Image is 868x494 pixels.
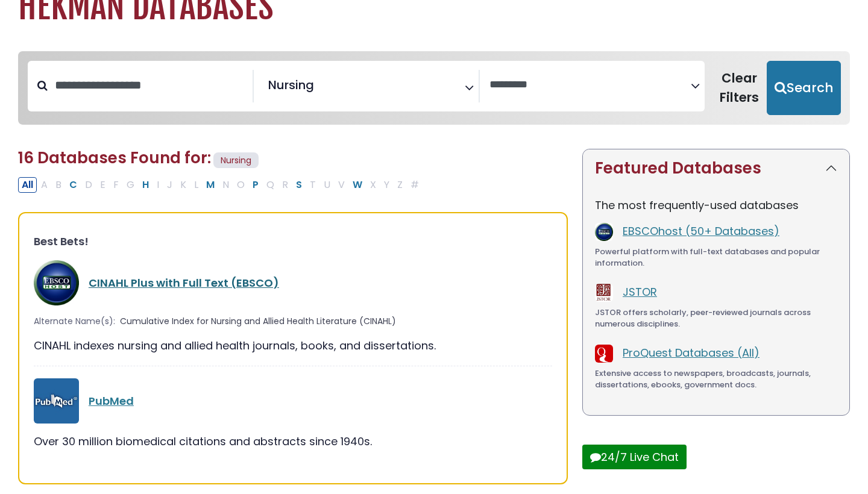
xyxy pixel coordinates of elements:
[203,177,218,193] button: Filter Results M
[712,61,767,115] button: Clear Filters
[66,177,81,193] button: Filter Results C
[292,177,306,193] button: Filter Results S
[623,224,779,239] a: EBSCOhost (50+ Databases)
[249,177,262,193] button: Filter Results P
[48,75,253,95] input: Search database by title or keyword
[583,149,849,187] button: Featured Databases
[595,307,837,330] div: JSTOR offers scholarly, peer-reviewed journals across numerous disciplines.
[349,177,366,193] button: Filter Results W
[316,83,325,95] textarea: Search
[595,246,837,269] div: Powerful platform with full-text databases and popular information.
[89,275,279,290] a: CINAHL Plus with Full Text (EBSCO)
[34,315,115,328] span: Alternate Name(s):
[595,367,837,391] div: Extensive access to newspapers, broadcasts, journals, dissertations, ebooks, government docs.
[623,345,759,360] a: ProQuest Databases (All)
[213,152,259,169] span: Nursing
[34,433,552,449] div: Over 30 million biomedical citations and abstracts since 1940s.
[623,284,657,299] a: JSTOR
[18,51,850,125] nav: Search filters
[263,76,314,94] li: Nursing
[268,76,314,94] span: Nursing
[489,79,691,92] textarea: Search
[18,177,424,192] div: Alpha-list to filter by first letter of database name
[139,177,153,193] button: Filter Results H
[34,337,552,354] div: CINAHL indexes nursing and allied health journals, books, and dissertations.
[18,147,211,169] span: 16 Databases Found for:
[582,445,687,469] button: 24/7 Live Chat
[767,61,841,115] button: Submit for Search Results
[34,235,552,248] h3: Best Bets!
[120,315,396,328] span: Cumulative Index for Nursing and Allied Health Literature (CINAHL)
[89,393,134,408] a: PubMed
[18,177,37,193] button: All
[595,197,837,213] p: The most frequently-used databases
